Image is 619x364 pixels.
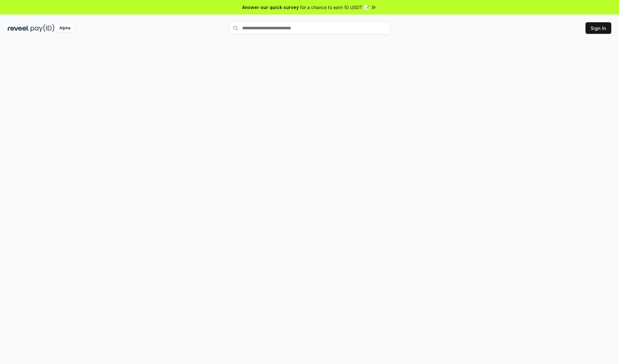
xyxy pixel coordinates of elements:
div: Alpha [56,24,74,32]
span: Answer our quick survey [242,4,299,11]
button: Sign In [585,22,611,34]
span: for a chance to earn 10 USDT 📝 [300,4,369,11]
img: reveel_dark [8,24,29,32]
img: pay_id [31,24,54,32]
